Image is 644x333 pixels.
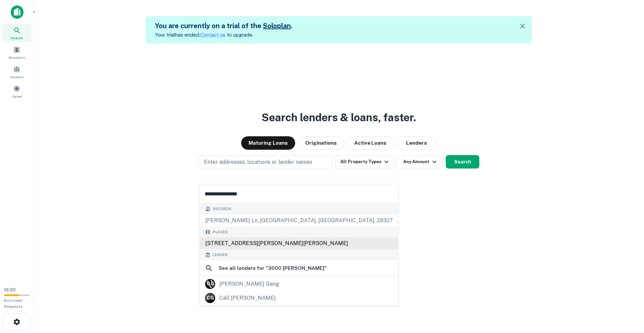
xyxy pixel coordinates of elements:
a: Borrowers [2,43,32,61]
a: Contacts [2,63,32,81]
p: C G [207,294,214,301]
button: Enter addresses, locations or lender names [198,155,332,169]
h3: Search lenders & loans, faster. [262,109,416,126]
div: [PERSON_NAME] gang [219,279,279,289]
a: Soloplan [263,22,291,30]
h6: See all lenders for " 3000 [PERSON_NAME] " [219,264,327,272]
div: call [PERSON_NAME] [219,293,276,303]
button: Active Loans [347,136,394,150]
h5: You are currently on a trial of the . [155,21,292,31]
a: Contact us [200,32,225,38]
span: Search [11,35,23,41]
span: Borrowers [9,55,25,60]
button: Lenders [396,136,437,150]
span: Places [213,229,228,235]
div: [STREET_ADDRESS][PERSON_NAME][PERSON_NAME] [200,237,398,249]
span: Contacts [10,74,23,80]
span: Borrower Requests [4,298,23,309]
p: Enter addresses, locations or lender names [204,158,312,166]
span: Saved [12,94,22,99]
span: Lender [213,252,228,258]
p: G G [207,280,214,287]
a: Saved [2,82,32,100]
a: C Gcall [PERSON_NAME] [200,291,398,305]
a: Search [2,24,32,42]
button: Any Amount [396,155,443,169]
button: Originations [298,136,344,150]
div: [PERSON_NAME] ln, [GEOGRAPHIC_DATA], [GEOGRAPHIC_DATA], 28327 [200,215,398,227]
button: Search [446,155,479,169]
span: Records [213,206,231,212]
iframe: Chat Widget [610,279,644,312]
span: 12 / 20 [4,287,16,292]
button: All Property Types [335,155,393,169]
img: capitalize-icon.png [11,5,23,19]
a: G G[PERSON_NAME] gang [200,277,398,291]
p: Your trial has ended. to upgrade. [155,31,292,39]
button: Maturing Loans [241,136,295,150]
